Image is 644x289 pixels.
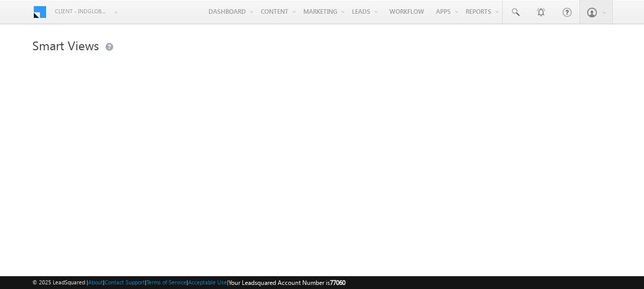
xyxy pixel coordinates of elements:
[32,278,345,287] span: © 2025 LeadSquared | | | | |
[330,279,345,286] span: 77060
[147,279,186,285] a: Terms of Service
[105,279,145,285] a: Contact Support
[228,279,345,286] span: Your Leadsquared Account Number is
[188,279,227,285] a: Acceptable Use
[55,6,109,16] span: Client - indglobal1 (77060)
[32,37,99,53] span: Smart Views
[88,279,103,285] a: About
